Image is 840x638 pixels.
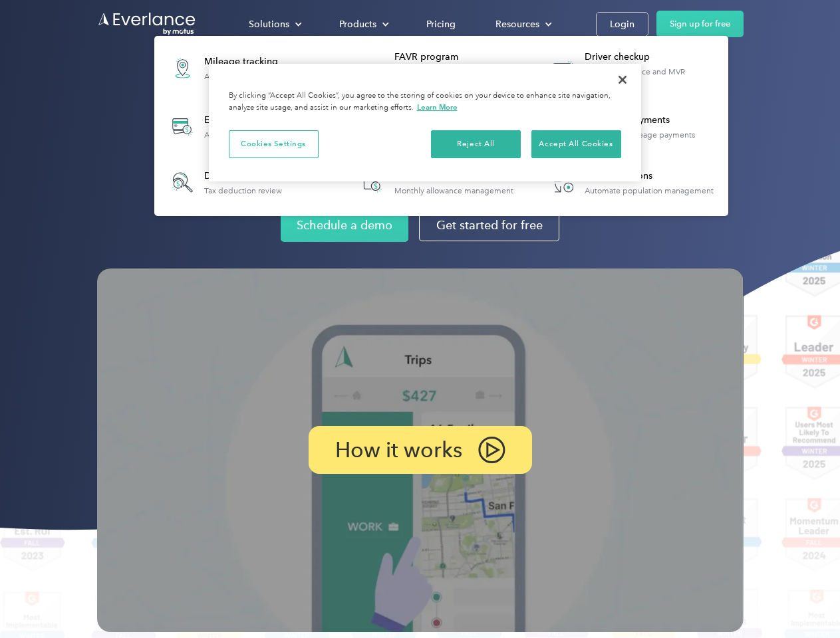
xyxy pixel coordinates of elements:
div: Cookie banner [209,64,641,181]
p: How it works [335,442,462,458]
a: Sign up for free [656,11,744,37]
a: Mileage trackingAutomatic mileage logs [161,44,297,92]
div: Privacy [209,64,641,181]
a: FAVR programFixed & Variable Rate reimbursement design & management [351,44,531,92]
a: Accountable planMonthly allowance management [351,161,520,204]
a: Get started for free [419,209,559,241]
button: Cookies Settings [229,130,319,158]
a: Pricing [413,13,469,36]
div: Automatic mileage logs [204,72,291,81]
button: Close [608,65,637,94]
a: Deduction finderTax deduction review [161,161,289,204]
a: Login [596,12,648,37]
div: Deduction finder [204,169,282,183]
div: Solutions [249,16,289,33]
div: Products [326,13,400,36]
div: Mileage tracking [204,55,291,68]
a: Schedule a demo [281,209,408,242]
div: By clicking “Accept All Cookies”, you agree to the storing of cookies on your device to enhance s... [229,90,621,114]
div: Resources [495,16,539,33]
div: Driver checkup [585,51,721,64]
div: Pricing [426,16,456,33]
div: HR Integrations [585,169,714,183]
a: HR IntegrationsAutomate population management [541,161,720,204]
input: Submit [98,79,165,107]
div: License, insurance and MVR verification [585,67,721,86]
a: Go to homepage [97,11,197,37]
nav: Products [154,36,728,216]
button: Accept All Cookies [531,130,621,158]
a: Driver checkupLicense, insurance and MVR verification [541,44,722,92]
div: Products [339,16,376,33]
div: Solutions [235,13,313,36]
button: Reject All [431,130,521,158]
a: More information about your privacy, opens in a new tab [417,102,458,112]
div: Monthly allowance management [394,186,513,195]
div: Login [610,16,634,33]
div: Automate population management [585,186,714,195]
div: Automatic transaction logs [204,130,300,140]
div: Expense tracking [204,114,300,127]
div: Resources [482,13,563,36]
a: Expense trackingAutomatic transaction logs [161,102,307,151]
div: FAVR program [394,51,531,64]
div: Tax deduction review [204,186,282,195]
